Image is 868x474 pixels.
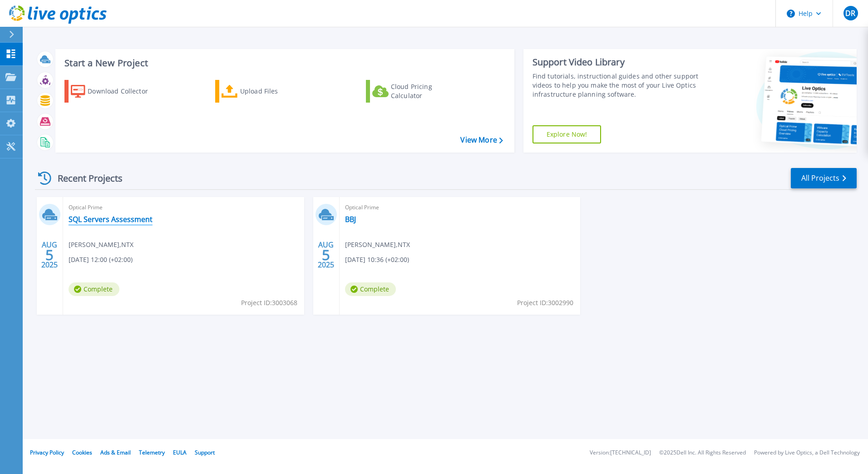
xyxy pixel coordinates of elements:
div: AUG 2025 [317,238,335,272]
a: Support [195,449,215,456]
span: DR [845,10,855,17]
span: 5 [322,251,330,259]
a: Upload Files [215,80,316,103]
div: AUG 2025 [41,238,58,272]
span: Optical Prime [345,202,575,212]
div: Find tutorials, instructional guides and other support videos to help you make the most of your L... [533,72,702,99]
span: [PERSON_NAME] , NTX [69,240,133,250]
a: Explore Now! [533,125,602,143]
span: [PERSON_NAME] , NTX [345,240,410,250]
span: Project ID: 3002990 [517,298,573,308]
a: View More [460,136,503,144]
a: Privacy Policy [30,449,64,456]
a: Telemetry [139,449,165,456]
div: Support Video Library [533,56,702,68]
span: Complete [69,282,119,296]
div: Recent Projects [35,167,135,189]
a: SQL Servers Assessment [69,215,153,224]
a: Cloud Pricing Calculator [366,80,467,103]
a: All Projects [791,168,857,188]
li: Powered by Live Optics, a Dell Technology [754,450,860,456]
a: EULA [173,449,187,456]
span: [DATE] 12:00 (+02:00) [69,255,133,265]
div: Upload Files [240,82,313,100]
span: Project ID: 3003068 [241,298,297,308]
span: Complete [345,282,396,296]
li: © 2025 Dell Inc. All Rights Reserved [659,450,746,456]
a: Download Collector [64,80,166,103]
span: 5 [45,251,54,259]
div: Download Collector [88,82,160,100]
li: Version: [TECHNICAL_ID] [590,450,651,456]
span: Optical Prime [69,202,299,212]
a: Cookies [72,449,92,456]
h3: Start a New Project [64,58,503,68]
span: [DATE] 10:36 (+02:00) [345,255,409,265]
a: BBJ [345,215,356,224]
div: Cloud Pricing Calculator [391,82,464,100]
a: Ads & Email [100,449,131,456]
